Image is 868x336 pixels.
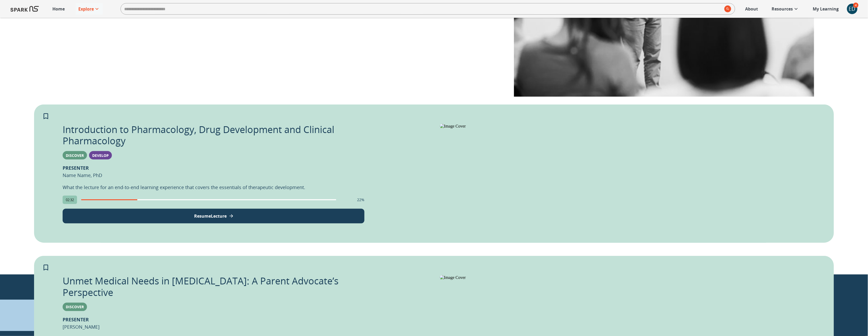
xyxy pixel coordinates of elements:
[745,6,758,12] p: About
[440,124,817,129] img: Image Cover
[772,6,793,12] p: Resources
[63,184,305,191] p: What the lecture for an end-to-end learning experience that covers the essentials of therapeutic ...
[63,275,364,298] p: Unmet Medical Needs in [MEDICAL_DATA]: A Parent Advocate’s Perspective
[194,213,227,219] p: Resume Lecture
[63,197,77,202] span: 02:32
[743,3,761,15] a: About
[52,6,65,12] p: Home
[63,124,364,146] p: Introduction to Pharmacology, Drug Development and Clinical Pharmacology
[42,112,50,120] svg: Add to My Learning
[847,4,858,14] button: account of current user
[810,3,842,15] a: My Learning
[847,4,858,14] div: ED
[89,153,112,158] span: Develop
[813,6,839,12] p: My Learning
[63,316,100,331] p: [PERSON_NAME]
[10,3,39,15] img: Logo of SPARK at Stanford
[42,264,50,272] svg: Add to My Learning
[63,165,89,171] b: PRESENTER
[50,3,67,15] a: Home
[769,3,802,15] a: Resources
[76,3,103,15] a: Explore
[63,153,87,158] span: Discover
[63,164,102,179] p: Name Name, PhD
[63,304,87,309] span: Discover
[78,6,94,12] p: Explore
[63,209,364,223] button: View Lecture
[357,197,364,202] p: 22%
[81,199,336,200] span: completion progress of user
[63,316,89,323] b: PRESENTER
[440,275,817,280] img: Image Cover
[853,3,859,8] span: 4
[722,3,731,14] button: search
